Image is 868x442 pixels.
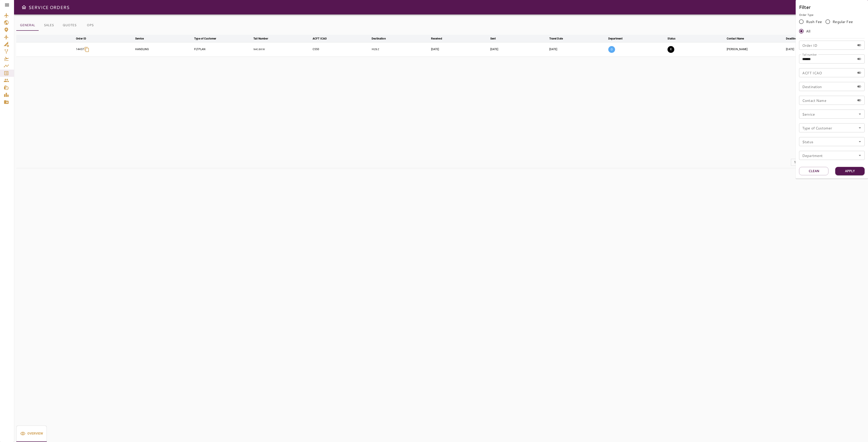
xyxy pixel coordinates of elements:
h6: Filter [799,3,865,11]
span: Rush Fee [806,19,822,24]
button: Open [857,152,863,159]
div: rushFeeOrder [799,17,865,36]
button: Apply [835,167,865,175]
button: Open [857,111,863,117]
span: All [806,28,810,34]
button: Clean [799,167,828,175]
span: Regular Fee [833,19,853,24]
button: Open [857,125,863,131]
button: Open [857,138,863,145]
p: Order Type [799,13,865,17]
label: Tail number [802,52,817,56]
